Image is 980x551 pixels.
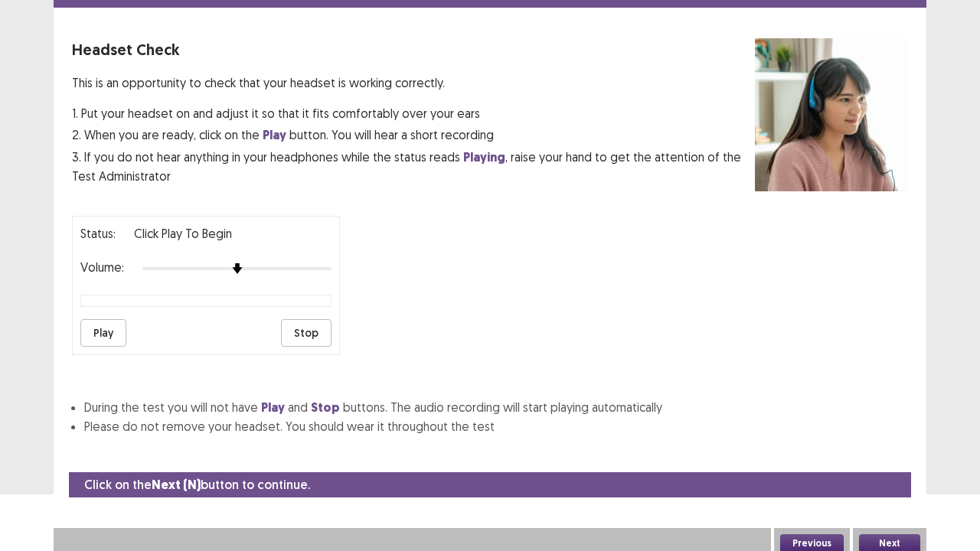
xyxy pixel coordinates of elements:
p: Status: [80,224,116,243]
strong: Playing [463,149,505,165]
p: 2. When you are ready, click on the button. You will hear a short recording [72,126,755,145]
img: headset test [755,38,908,191]
p: 3. If you do not hear anything in your headphones while the status reads , raise your hand to get... [72,148,755,185]
p: Click Play to Begin [134,224,232,243]
p: 1. Put your headset on and adjust it so that it fits comfortably over your ears [72,104,755,122]
li: During the test you will not have and buttons. The audio recording will start playing automatically [84,398,908,417]
p: Headset Check [72,38,755,61]
button: Play [80,319,126,347]
li: Please do not remove your headset. You should wear it throughout the test [84,417,908,435]
strong: Play [261,399,285,416]
strong: Next (N) [152,477,201,493]
strong: Stop [311,399,340,416]
p: Click on the button to continue. [84,475,310,494]
p: This is an opportunity to check that your headset is working correctly. [72,73,755,92]
img: arrow-thumb [232,263,243,274]
strong: Play [263,127,286,143]
p: Volume: [80,258,124,276]
button: Stop [281,319,332,347]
